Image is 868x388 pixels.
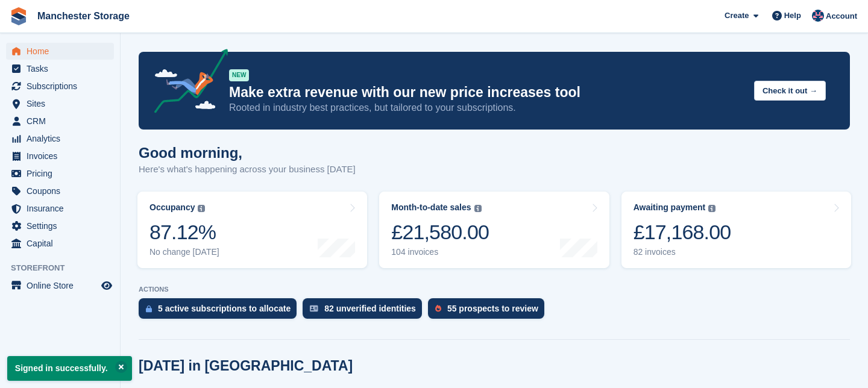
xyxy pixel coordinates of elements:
img: stora-icon-8386f47178a22dfd0bd8f6a31ec36ba5ce8667c1dd55bd0f319d3a0aa187defe.svg [10,7,28,25]
a: menu [6,78,114,95]
div: Occupancy [149,202,195,213]
a: menu [6,183,114,199]
a: 82 unverified identities [303,298,428,325]
a: Awaiting payment £17,168.00 82 invoices [621,192,851,268]
div: 87.12% [149,220,219,245]
span: Storefront [11,262,120,274]
span: Online Store [27,277,99,294]
div: £17,168.00 [634,220,731,245]
img: icon-info-grey-7440780725fd019a000dd9b08b2336e03edf1995a4989e88bcd33f0948082b44.svg [708,205,715,212]
span: CRM [27,113,99,130]
span: Help [784,10,801,22]
img: prospect-51fa495bee0391a8d652442698ab0144808aea92771e9ea1ae160a38d050c398.svg [435,305,441,312]
a: menu [6,95,114,112]
img: verify_identity-adf6edd0f0f0b5bbfe63781bf79b02c33cf7c696d77639b501bdc392416b5a36.svg [310,305,318,312]
span: Home [27,43,99,60]
a: menu [6,235,114,252]
div: 55 prospects to review [447,304,538,313]
span: Pricing [27,165,99,182]
img: icon-info-grey-7440780725fd019a000dd9b08b2336e03edf1995a4989e88bcd33f0948082b44.svg [198,205,205,212]
span: Settings [27,217,99,234]
div: 104 invoices [391,247,489,257]
img: price-adjustments-announcement-icon-8257ccfd72463d97f412b2fc003d46551f7dbcb40ab6d574587a9cd5c0d94... [144,49,228,117]
div: 5 active subscriptions to allocate [158,304,291,313]
a: menu [6,148,114,164]
span: Insurance [27,200,99,217]
a: menu [6,165,114,182]
a: 5 active subscriptions to allocate [139,298,303,325]
p: Signed in successfully. [7,356,132,381]
div: NEW [229,69,249,81]
a: menu [6,217,114,234]
a: menu [6,113,114,130]
span: Tasks [27,60,99,77]
div: 82 unverified identities [324,304,416,313]
a: Month-to-date sales £21,580.00 104 invoices [379,192,609,268]
h1: Good morning, [139,145,356,161]
div: No change [DATE] [149,247,219,257]
img: icon-info-grey-7440780725fd019a000dd9b08b2336e03edf1995a4989e88bcd33f0948082b44.svg [474,205,482,212]
div: Month-to-date sales [391,202,471,213]
span: Account [826,10,857,22]
span: Subscriptions [27,78,99,95]
div: £21,580.00 [391,220,489,245]
a: Occupancy 87.12% No change [DATE] [137,192,367,268]
span: Analytics [27,130,99,147]
p: Here's what's happening across your business [DATE] [139,163,356,177]
div: Awaiting payment [634,202,706,213]
p: Make extra revenue with our new price increases tool [229,84,744,101]
a: menu [6,277,114,294]
span: Create [725,10,749,22]
span: Sites [27,95,99,112]
a: menu [6,130,114,147]
p: ACTIONS [139,286,850,293]
button: Check it out → [754,81,826,101]
a: menu [6,43,114,60]
a: menu [6,200,114,217]
span: Invoices [27,148,99,164]
span: Capital [27,235,99,252]
a: Preview store [99,278,114,293]
span: Coupons [27,183,99,199]
h2: [DATE] in [GEOGRAPHIC_DATA] [139,358,353,374]
a: menu [6,60,114,77]
a: Manchester Storage [33,6,134,26]
img: active_subscription_to_allocate_icon-d502201f5373d7db506a760aba3b589e785aa758c864c3986d89f69b8ff3... [146,305,152,313]
a: 55 prospects to review [428,298,550,325]
div: 82 invoices [634,247,731,257]
p: Rooted in industry best practices, but tailored to your subscriptions. [229,101,744,114]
